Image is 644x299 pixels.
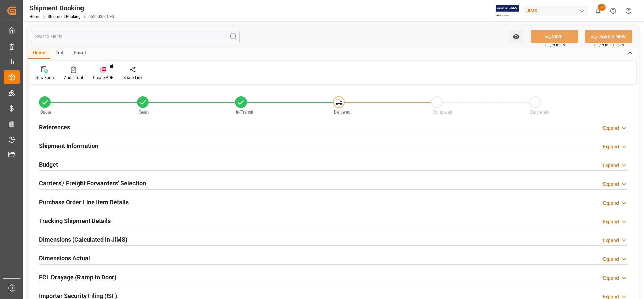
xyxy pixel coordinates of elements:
[39,254,90,263] h2: Dimensions Actual
[585,30,632,43] button: SAVE & NEW
[524,6,588,16] div: JIMS
[530,110,548,115] span: Cancelled
[432,110,452,115] span: Completed
[39,123,70,132] h2: References
[545,43,565,48] span: Ctrl/CMD + S
[496,5,519,17] img: Exertis%20JAM%20-%20Email%20Logo.jpg_1722504956.jpg
[603,162,619,169] div: Expand
[531,30,578,43] button: SAVE
[524,4,591,17] button: JIMS
[138,110,149,115] span: Ready
[28,48,50,59] div: Home
[123,75,142,81] div: Share Link
[39,273,116,282] h2: FCL Drayage (Ramp to Door)
[603,256,619,263] div: Expand
[603,143,619,150] div: Expand
[603,181,619,188] div: Expand
[606,3,621,18] button: Help Center
[29,14,40,19] a: Home
[603,237,619,244] div: Expand
[31,30,240,43] input: Search Fields
[35,75,54,81] div: New Form
[64,75,83,81] div: Audit Trail
[603,125,619,132] div: Expand
[39,216,111,225] h2: Tracking Shipment Details
[603,275,619,282] div: Expand
[40,110,51,115] span: Quote
[39,179,146,188] h2: Carriers'/ Freight Forwarders' Selection
[39,141,98,150] h2: Shipment Information
[48,14,81,19] a: Shipment Booking
[603,218,619,225] div: Expand
[39,235,127,244] h2: Dimensions (Calculated in JIMS)
[39,198,129,207] h2: Purchase Order Line Item Details
[236,110,253,115] span: In-Transit
[603,200,619,207] div: Expand
[69,48,91,59] div: Email
[29,3,114,13] div: Shipment Booking
[591,3,606,18] button: show 33 new notifications
[509,30,523,43] button: open menu
[39,160,58,169] h2: Budget
[594,43,624,48] span: Ctrl/CMD + Shift + S
[334,110,351,115] span: Delivered
[598,4,606,11] span: 33
[50,48,69,59] div: Edit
